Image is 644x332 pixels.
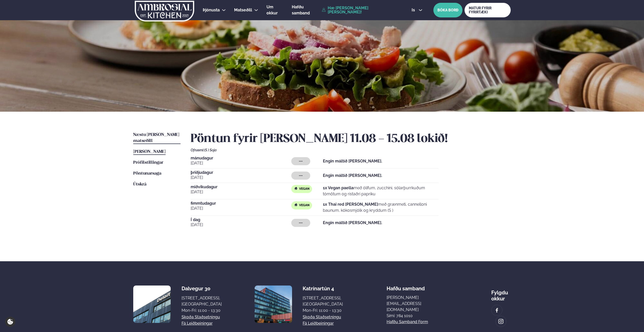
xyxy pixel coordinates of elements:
[203,7,220,13] a: Þjónusta
[134,1,195,21] img: logo
[191,205,291,211] span: [DATE]
[234,7,252,13] a: Matseðill
[412,8,416,12] span: is
[387,295,448,313] a: [PERSON_NAME][EMAIL_ADDRESS][DOMAIN_NAME]
[203,8,220,12] span: Þjónusta
[323,201,438,214] p: með grænmeti, cannelloni baunum, kókosmjólk og kryddum (S )
[323,173,382,178] strong: Engin máltíð [PERSON_NAME].
[292,5,310,15] span: Hafðu samband
[496,316,506,327] a: image alt
[323,185,438,197] p: með ólífum, zucchini, sólarþurrkuðum tómötum og ristaðri papriku
[303,295,343,307] div: [STREET_ADDRESS], [GEOGRAPHIC_DATA]
[191,175,291,181] span: [DATE]
[133,160,163,165] span: Prófílstillingar
[303,286,343,292] div: Katrínartún 4
[182,320,213,326] a: Fá leiðbeiningar
[292,4,319,16] a: Hafðu samband
[5,317,15,327] a: Cookie settings
[133,182,146,186] span: Útskrá
[234,8,252,12] span: Matseðill
[191,201,291,205] span: fimmtudagur
[299,221,303,225] span: ---
[133,150,166,154] span: [PERSON_NAME]
[204,148,217,152] span: (S ) Soja
[191,185,291,189] span: miðvikudagur
[182,307,222,314] div: Mon-Fri: 11:00 - 13:30
[191,189,291,195] span: [DATE]
[182,286,222,292] div: Dalvegur 30
[294,186,298,191] img: Vegan.svg
[387,281,425,292] span: Hafðu samband
[498,319,504,324] img: image alt
[322,6,400,14] a: Hæ [PERSON_NAME] [PERSON_NAME]!
[299,203,309,207] span: Vegan
[294,203,298,207] img: Vegan.svg
[182,295,222,307] div: [STREET_ADDRESS], [GEOGRAPHIC_DATA]
[133,171,161,176] span: Pöntunarsaga
[323,159,382,163] strong: Engin máltíð [PERSON_NAME].
[387,319,428,325] a: Hafðu samband form
[464,3,511,17] a: MATUR FYRIR FYRIRTÆKI
[133,133,179,143] span: Næstu [PERSON_NAME] matseðill
[182,314,220,320] a: Skoða staðsetningu
[133,286,171,323] img: image alt
[191,156,291,160] span: mánudagur
[433,3,462,17] button: BÓKA BORÐ
[191,171,291,175] span: þriðjudagur
[303,320,334,326] a: Fá leiðbeiningar
[133,132,181,144] a: Næstu [PERSON_NAME] matseðill
[491,286,511,302] div: Fylgdu okkur
[191,160,291,166] span: [DATE]
[191,132,511,146] h2: Pöntun fyrir [PERSON_NAME] 11.08 - 15.08 lokið!
[303,314,341,320] a: Skoða staðsetningu
[299,174,303,178] span: ---
[494,307,500,313] img: image alt
[323,202,378,207] strong: 1x Thai red [PERSON_NAME]
[323,220,382,225] strong: Engin máltíð [PERSON_NAME].
[408,8,427,12] button: is
[267,4,283,16] a: Um okkur
[191,218,291,222] span: Í dag
[299,159,303,163] span: ---
[323,185,353,190] strong: 1x Vegan paella
[303,307,343,314] div: Mon-Fri: 11:00 - 13:30
[492,305,502,316] a: image alt
[133,181,146,187] a: Útskrá
[133,149,166,155] a: [PERSON_NAME]
[133,160,163,166] a: Prófílstillingar
[299,187,309,191] span: Vegan
[191,222,291,228] span: [DATE]
[387,313,448,319] p: Sími: 784 1010
[255,286,292,323] img: image alt
[267,5,278,15] span: Um okkur
[133,171,161,177] a: Pöntunarsaga
[191,148,511,152] div: Ofnæmi:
